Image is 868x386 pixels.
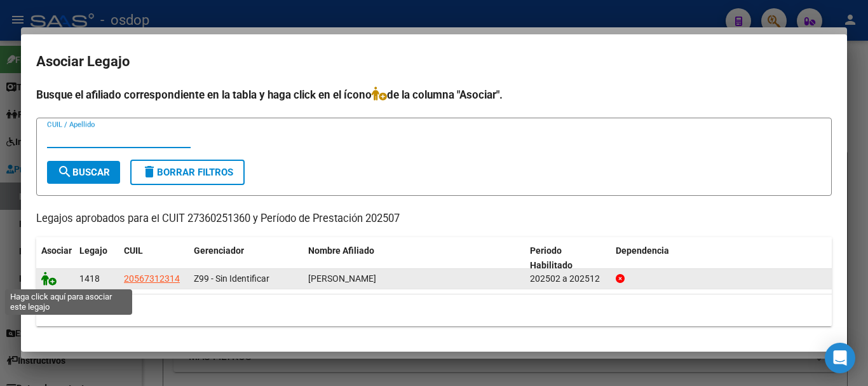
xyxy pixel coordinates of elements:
mat-icon: search [57,164,72,179]
datatable-header-cell: Nombre Afiliado [303,237,525,279]
div: Open Intercom Messenger [825,343,855,373]
span: Z99 - Sin Identificar [194,273,269,284]
datatable-header-cell: Asociar [36,237,74,279]
h2: Asociar Legajo [36,50,832,74]
datatable-header-cell: Dependencia [611,237,832,279]
datatable-header-cell: Gerenciador [189,237,303,279]
span: Legajo [79,245,107,256]
datatable-header-cell: Legajo [74,237,119,279]
span: Buscar [57,167,110,178]
span: Dependencia [616,245,669,256]
button: Borrar Filtros [130,160,245,185]
h4: Busque el afiliado correspondiente en la tabla y haga click en el ícono de la columna "Asociar". [36,86,832,103]
datatable-header-cell: CUIL [119,237,189,279]
span: CUIL [124,245,143,256]
div: 202502 a 202512 [530,272,606,286]
p: Legajos aprobados para el CUIT 27360251360 y Período de Prestación 202507 [36,211,832,227]
datatable-header-cell: Periodo Habilitado [525,237,611,279]
span: RAMIREZ VERGES IGNACIO [308,273,376,284]
mat-icon: delete [142,164,157,179]
span: 1418 [79,273,100,284]
span: Borrar Filtros [142,167,233,178]
span: Nombre Afiliado [308,245,374,256]
span: Asociar [41,245,72,256]
button: Buscar [47,161,120,184]
span: Periodo Habilitado [530,245,573,270]
span: Gerenciador [194,245,244,256]
span: 20567312314 [124,273,180,284]
div: 1 registros [36,294,832,326]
